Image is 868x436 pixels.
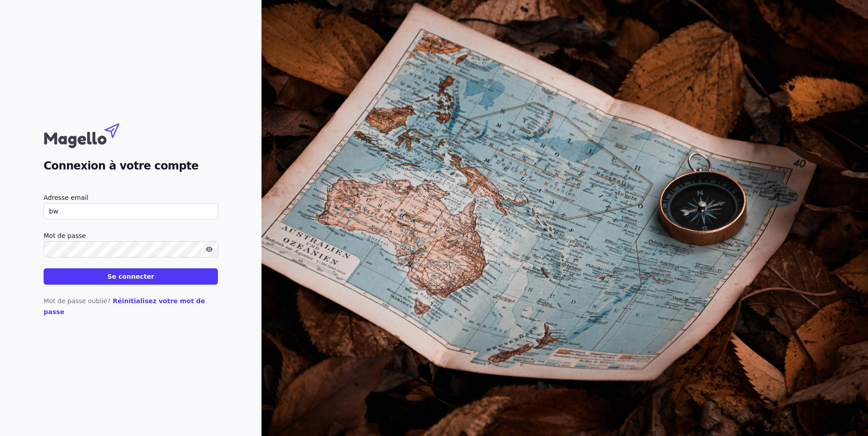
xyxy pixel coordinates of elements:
[44,268,218,285] button: Se connecter
[44,119,139,150] img: Magello
[44,158,218,174] h2: Connexion à votre compte
[44,192,218,203] label: Adresse email
[44,230,218,241] label: Mot de passe
[44,297,205,315] a: Réinitialisez votre mot de passe
[44,296,218,317] p: Mot de passe oublié?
